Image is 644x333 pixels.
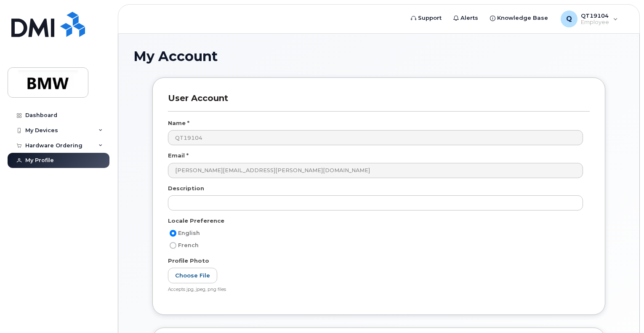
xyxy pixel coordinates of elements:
[178,230,200,236] span: English
[168,268,217,283] label: Choose File
[133,49,624,64] h1: My Account
[168,287,583,293] div: Accepts jpg, jpeg, png files
[168,217,224,225] label: Locale Preference
[168,93,590,111] h3: User Account
[170,242,176,249] input: French
[170,230,176,237] input: English
[168,257,209,265] label: Profile Photo
[168,184,204,192] label: Description
[168,119,189,127] label: Name *
[178,242,199,248] span: French
[168,152,189,160] label: Email *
